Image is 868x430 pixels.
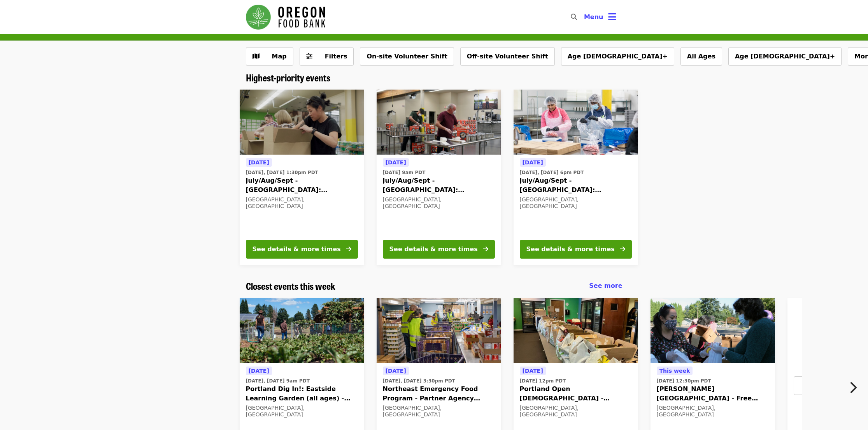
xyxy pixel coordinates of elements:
[246,169,318,176] time: [DATE], [DATE] 1:30pm PDT
[249,159,269,166] span: [DATE]
[300,47,354,66] button: Filters (0 selected)
[520,405,632,418] div: [GEOGRAPHIC_DATA], [GEOGRAPHIC_DATA]
[460,47,555,66] button: Off-site Volunteer Shift
[383,240,495,259] button: See details & more times
[240,90,364,265] a: See details for "July/Aug/Sept - Portland: Repack/Sort (age 8+)"
[272,53,287,60] span: Map
[680,47,722,66] button: All Ages
[325,53,347,60] span: Filters
[584,13,603,21] span: Menu
[253,245,341,254] div: See details & more times
[246,176,358,195] span: July/Aug/Sept - [GEOGRAPHIC_DATA]: Repack/Sort (age [DEMOGRAPHIC_DATA]+)
[578,8,623,26] button: Toggle account menu
[386,159,406,166] span: [DATE]
[386,368,406,374] span: [DATE]
[389,245,478,254] div: See details & more times
[246,279,335,293] span: Closest events this week
[514,90,638,265] a: See details for "July/Aug/Sept - Beaverton: Repack/Sort (age 10+)"
[483,245,488,253] i: arrow-right icon
[383,377,455,384] time: [DATE], [DATE] 3:30pm PDT
[377,90,501,265] a: See details for "July/Aug/Sept - Portland: Repack/Sort (age 16+)"
[246,47,293,66] button: Show map view
[240,298,364,363] img: Portland Dig In!: Eastside Learning Garden (all ages) - Aug/Sept/Oct organized by Oregon Food Bank
[657,384,769,403] span: [PERSON_NAME][GEOGRAPHIC_DATA] - Free Food Market (16+)
[246,384,358,403] span: Portland Dig In!: Eastside Learning Garden (all ages) - Aug/Sept/Oct
[383,384,495,403] span: Northeast Emergency Food Program - Partner Agency Support
[526,245,615,254] div: See details & more times
[383,196,495,210] div: [GEOGRAPHIC_DATA], [GEOGRAPHIC_DATA]
[383,176,495,195] span: July/Aug/Sept - [GEOGRAPHIC_DATA]: Repack/Sort (age [DEMOGRAPHIC_DATA]+)
[240,72,629,83] div: Highest-priority events
[246,5,325,30] img: Oregon Food Bank - Home
[246,72,330,83] a: Highest-priority events
[246,377,310,384] time: [DATE], [DATE] 9am PDT
[620,245,625,253] i: arrow-right icon
[253,53,260,60] i: map icon
[520,196,632,210] div: [GEOGRAPHIC_DATA], [GEOGRAPHIC_DATA]
[657,405,769,418] div: [GEOGRAPHIC_DATA], [GEOGRAPHIC_DATA]
[608,11,616,23] i: bars icon
[651,298,775,363] img: Merlo Station - Free Food Market (16+) organized by Oregon Food Bank
[346,245,351,253] i: arrow-right icon
[514,298,638,363] img: Portland Open Bible - Partner Agency Support (16+) organized by Oregon Food Bank
[240,280,629,292] div: Closest events this week
[246,196,358,210] div: [GEOGRAPHIC_DATA], [GEOGRAPHIC_DATA]
[520,169,584,176] time: [DATE], [DATE] 6pm PDT
[589,281,622,291] a: See more
[377,298,501,363] img: Northeast Emergency Food Program - Partner Agency Support organized by Oregon Food Bank
[383,169,426,176] time: [DATE] 9am PDT
[249,368,269,374] span: [DATE]
[360,47,454,66] button: On-site Volunteer Shift
[589,282,622,289] span: See more
[523,368,543,374] span: [DATE]
[728,47,842,66] button: Age [DEMOGRAPHIC_DATA]+
[246,240,358,259] button: See details & more times
[520,384,632,403] span: Portland Open [DEMOGRAPHIC_DATA] - Partner Agency Support (16+)
[520,176,632,195] span: July/Aug/Sept - [GEOGRAPHIC_DATA]: Repack/Sort (age [DEMOGRAPHIC_DATA]+)
[659,368,690,374] span: This week
[306,53,312,60] i: sliders-h icon
[561,47,674,66] button: Age [DEMOGRAPHIC_DATA]+
[571,13,577,21] i: search icon
[246,405,358,418] div: [GEOGRAPHIC_DATA], [GEOGRAPHIC_DATA]
[383,405,495,418] div: [GEOGRAPHIC_DATA], [GEOGRAPHIC_DATA]
[246,70,330,84] span: Highest-priority events
[514,90,638,155] img: July/Aug/Sept - Beaverton: Repack/Sort (age 10+) organized by Oregon Food Bank
[657,377,711,384] time: [DATE] 12:30pm PDT
[240,90,364,155] img: July/Aug/Sept - Portland: Repack/Sort (age 8+) organized by Oregon Food Bank
[246,280,335,292] a: Closest events this week
[377,90,501,155] img: July/Aug/Sept - Portland: Repack/Sort (age 16+) organized by Oregon Food Bank
[520,377,566,384] time: [DATE] 12pm PDT
[520,240,632,259] button: See details & more times
[849,380,857,395] i: chevron-right icon
[842,377,868,398] button: Next item
[523,159,543,166] span: [DATE]
[582,8,588,26] input: Search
